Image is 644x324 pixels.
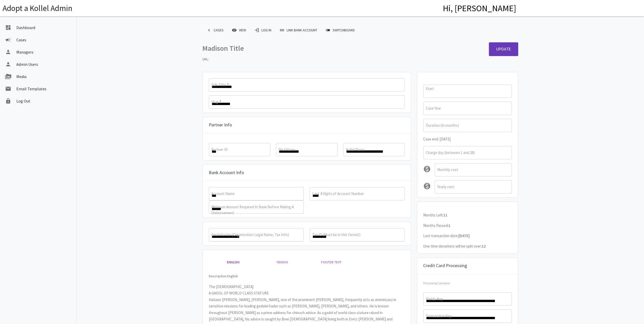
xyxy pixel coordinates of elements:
p: Last transaction date: [423,232,512,239]
i: login [254,25,259,35]
label: Description English [209,274,238,279]
b: [DATE] [458,233,470,238]
strong: The [DEMOGRAPHIC_DATA] [209,284,253,289]
a: loginLog In [250,25,275,35]
i: person [5,58,11,70]
i: email [5,83,11,95]
button: Update [489,42,518,56]
b: 11 [443,213,447,217]
a: remove_red_eyeView [228,25,250,35]
b: 1 [448,223,451,228]
p: Case end: [DATE] [423,136,512,142]
i: keyboard_arrow_left [206,25,212,35]
i: remove_red_eye [232,25,237,35]
p: Credit Card Processing [423,262,467,270]
i: person [5,46,11,58]
p: Months Left: [423,212,512,218]
a: toggle_offSwitchboard [321,25,359,35]
a: Link Bank Account [275,25,321,35]
i: perm_media [5,70,11,83]
p: Bank Account Info [209,169,244,177]
i: monetization_on [423,165,435,173]
a: English [209,256,258,268]
p: Madison Title [202,42,358,55]
i: lock [5,95,11,107]
p: One time donations will be split over: [423,243,512,250]
strong: A GADOL OF WORLD CLASS STATURE [209,291,269,295]
span: link [280,25,285,35]
i: campaign [5,34,11,46]
a: Yiddish [258,256,307,268]
h4: Hi, [PERSON_NAME] [443,3,516,13]
b: 12 [482,244,486,249]
a: keyboard_arrow_leftCases [202,25,228,35]
label: Processing Company [423,281,450,286]
p: Partner Info [209,121,232,129]
p: Months Passed: [423,222,512,229]
i: dashboard [5,21,11,34]
i: monetization_on [423,182,435,190]
span: toggle_off [325,25,331,35]
a: Footer Text [307,256,356,268]
strong: URL: [202,56,209,62]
